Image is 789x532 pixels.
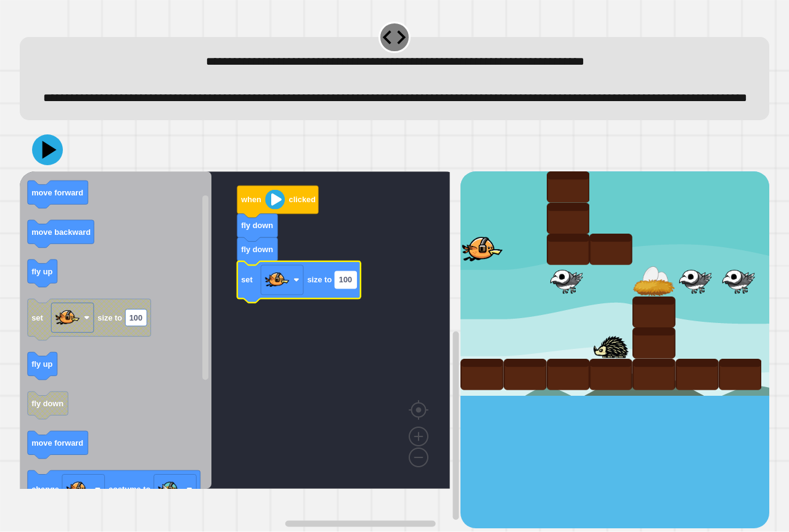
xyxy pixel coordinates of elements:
text: fly down [31,399,63,408]
text: fly up [31,267,52,276]
text: fly down [241,221,273,231]
text: move backward [31,227,91,237]
div: Blockly Workspace [20,171,460,528]
text: costume to [108,485,150,494]
text: move forward [31,438,83,448]
text: move forward [31,188,83,197]
text: fly up [31,359,52,369]
text: size to [97,313,122,322]
text: set [241,276,253,285]
text: 100 [339,276,352,285]
text: when [240,195,261,205]
text: size to [307,276,332,285]
text: change [31,485,59,494]
text: clicked [289,195,316,205]
text: 100 [129,313,142,322]
text: fly down [241,245,273,254]
text: set [31,313,43,322]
